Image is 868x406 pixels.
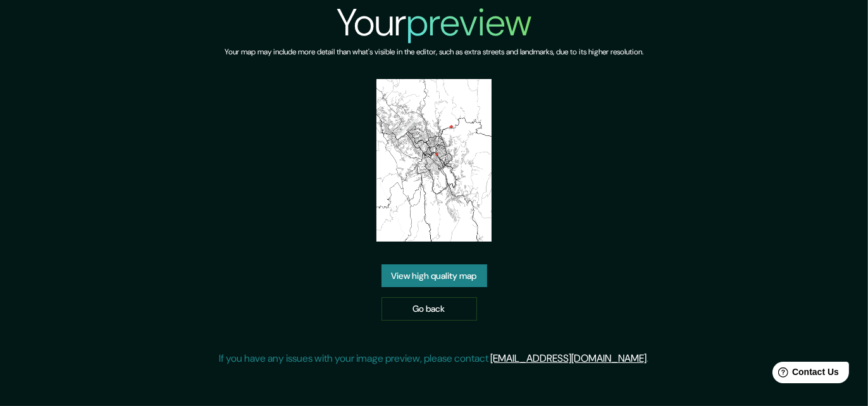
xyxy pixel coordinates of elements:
[755,357,854,392] iframe: Help widget launcher
[225,46,643,59] h6: Your map may include more detail than what's visible in the editor, such as extra streets and lan...
[381,297,477,321] a: Go back
[381,264,487,288] a: View high quality map
[220,351,649,366] p: If you have any issues with your image preview, please contact .
[491,352,647,365] a: [EMAIL_ADDRESS][DOMAIN_NAME]
[376,79,492,242] img: created-map-preview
